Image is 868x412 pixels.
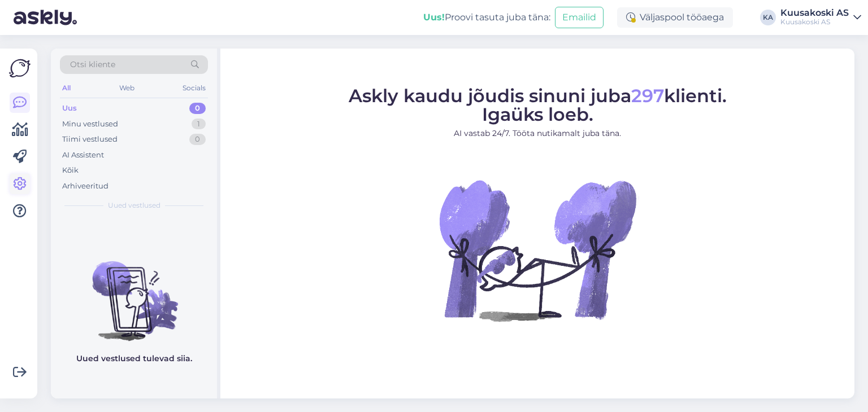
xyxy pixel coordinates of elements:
div: Proovi tasuta juba täna: [423,11,550,24]
div: Väljaspool tööaega [617,7,733,28]
div: Kuusakoski AS [780,17,849,27]
p: Uued vestlused tulevad siia. [76,353,192,365]
div: Socials [180,81,208,95]
img: Askly Logo [9,58,31,79]
p: AI vastab 24/7. Tööta nutikamalt juba täna. [349,128,727,139]
div: KA [760,10,776,25]
div: All [60,81,73,95]
div: Kuusakoski AS [780,8,849,17]
span: Uued vestlused [108,200,160,211]
div: 0 [189,103,206,114]
div: 1 [192,119,206,130]
div: Arhiveeritud [62,181,108,192]
img: No Chat active [436,148,639,352]
div: Kõik [62,165,79,176]
span: Askly kaudu jõudis sinuni juba klienti. Igaüks loeb. [349,85,727,125]
div: AI Assistent [62,150,104,161]
div: Web [117,81,137,95]
div: Minu vestlused [62,119,118,130]
span: 297 [631,85,664,107]
a: Kuusakoski ASKuusakoski AS [780,8,861,27]
div: Uus [62,103,77,114]
b: Uus! [423,12,445,23]
button: Emailid [555,7,604,28]
img: No chats [51,241,217,343]
div: Tiimi vestlused [62,134,118,145]
div: 0 [189,134,206,145]
span: Otsi kliente [70,59,115,71]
